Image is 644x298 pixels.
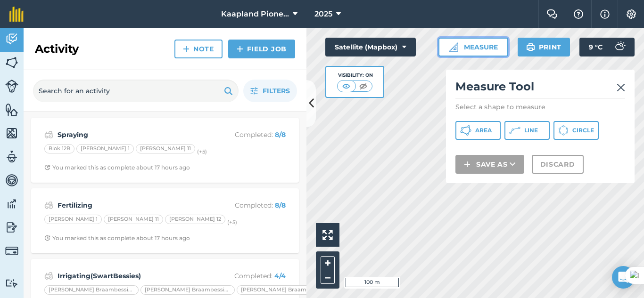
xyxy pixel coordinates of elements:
div: [PERSON_NAME] Braambessies - Blok 8B [237,285,331,295]
div: [PERSON_NAME] Braambessies - Blok 8A [140,285,235,295]
img: svg+xml;base64,PHN2ZyB4bWxucz0iaHR0cDovL3d3dy53My5vcmcvMjAwMC9zdmciIHdpZHRoPSIyMiIgaGVpZ2h0PSIzMC... [617,82,625,93]
img: svg+xml;base64,PD94bWwgdmVyc2lvbj0iMS4wIiBlbmNvZGluZz0idXRmLTgiPz4KPCEtLSBHZW5lcmF0b3I6IEFkb2JlIE... [5,279,18,288]
img: A question mark icon [573,9,584,19]
button: Satellite (Mapbox) [325,38,416,56]
div: [PERSON_NAME] 11 [104,215,163,224]
img: svg+xml;base64,PHN2ZyB4bWxucz0iaHR0cDovL3d3dy53My5vcmcvMjAwMC9zdmciIHdpZHRoPSI1MCIgaGVpZ2h0PSI0MC... [357,81,369,91]
strong: Fertilizing [58,200,207,210]
img: svg+xml;base64,PD94bWwgdmVyc2lvbj0iMS4wIiBlbmNvZGluZz0idXRmLTgiPz4KPCEtLSBHZW5lcmF0b3I6IEFkb2JlIE... [5,220,18,234]
img: svg+xml;base64,PD94bWwgdmVyc2lvbj0iMS4wIiBlbmNvZGluZz0idXRmLTgiPz4KPCEtLSBHZW5lcmF0b3I6IEFkb2JlIE... [5,244,18,258]
img: svg+xml;base64,PHN2ZyB4bWxucz0iaHR0cDovL3d3dy53My5vcmcvMjAwMC9zdmciIHdpZHRoPSI1NiIgaGVpZ2h0PSI2MC... [5,126,18,140]
img: svg+xml;base64,PD94bWwgdmVyc2lvbj0iMS4wIiBlbmNvZGluZz0idXRmLTgiPz4KPCEtLSBHZW5lcmF0b3I6IEFkb2JlIE... [5,197,18,211]
img: svg+xml;base64,PD94bWwgdmVyc2lvbj0iMS4wIiBlbmNvZGluZz0idXRmLTgiPz4KPCEtLSBHZW5lcmF0b3I6IEFkb2JlIE... [610,38,629,56]
img: svg+xml;base64,PHN2ZyB4bWxucz0iaHR0cDovL3d3dy53My5vcmcvMjAwMC9zdmciIHdpZHRoPSIxNCIgaGVpZ2h0PSIyNC... [464,159,471,170]
button: Line [504,121,550,140]
div: [PERSON_NAME] 1 [76,144,134,153]
strong: Spraying [58,129,207,140]
div: [PERSON_NAME] 12 [165,215,225,224]
span: Circle [572,127,594,134]
p: Completed : [211,200,286,210]
img: svg+xml;base64,PHN2ZyB4bWxucz0iaHR0cDovL3d3dy53My5vcmcvMjAwMC9zdmciIHdpZHRoPSI1NiIgaGVpZ2h0PSI2MC... [5,103,18,117]
strong: 8 / 8 [275,201,286,209]
img: svg+xml;base64,PHN2ZyB4bWxucz0iaHR0cDovL3d3dy53My5vcmcvMjAwMC9zdmciIHdpZHRoPSIxNCIgaGVpZ2h0PSIyNC... [183,43,190,55]
button: Filters [243,80,297,102]
img: svg+xml;base64,PD94bWwgdmVyc2lvbj0iMS4wIiBlbmNvZGluZz0idXRmLTgiPz4KPCEtLSBHZW5lcmF0b3I6IEFkb2JlIE... [5,173,18,187]
small: (+ 5 ) [197,148,207,155]
input: Search for an activity [33,80,239,102]
strong: 8 / 8 [275,130,286,139]
img: svg+xml;base64,PHN2ZyB4bWxucz0iaHR0cDovL3d3dy53My5vcmcvMjAwMC9zdmciIHdpZHRoPSIxOSIgaGVpZ2h0PSIyNC... [224,85,233,97]
p: Completed : [211,271,286,281]
div: Visibility: On [337,72,373,79]
img: Ruler icon [449,42,458,52]
img: svg+xml;base64,PD94bWwgdmVyc2lvbj0iMS4wIiBlbmNvZGluZz0idXRmLTgiPz4KPCEtLSBHZW5lcmF0b3I6IEFkb2JlIE... [44,129,53,140]
span: 2025 [314,8,332,20]
button: + [321,256,335,270]
a: Note [174,40,223,58]
strong: 4 / 4 [274,272,286,280]
div: Blok 12B [44,144,74,153]
p: Completed : [211,129,286,140]
p: Select a shape to measure [455,102,625,112]
a: SprayingCompleted: 8/8Blok 12B[PERSON_NAME] 1[PERSON_NAME] 11(+5)Clock with arrow pointing clockw... [37,123,293,177]
img: svg+xml;base64,PHN2ZyB4bWxucz0iaHR0cDovL3d3dy53My5vcmcvMjAwMC9zdmciIHdpZHRoPSI1NiIgaGVpZ2h0PSI2MC... [5,56,18,70]
h2: Measure Tool [455,79,625,98]
button: Area [455,121,501,140]
h2: Activity [35,41,79,56]
img: svg+xml;base64,PHN2ZyB4bWxucz0iaHR0cDovL3d3dy53My5vcmcvMjAwMC9zdmciIHdpZHRoPSIxNyIgaGVpZ2h0PSIxNy... [600,8,610,20]
img: svg+xml;base64,PD94bWwgdmVyc2lvbj0iMS4wIiBlbmNvZGluZz0idXRmLTgiPz4KPCEtLSBHZW5lcmF0b3I6IEFkb2JlIE... [5,150,18,164]
a: Field Job [228,40,295,58]
button: Discard [532,155,584,174]
button: 9 °C [579,38,635,56]
img: svg+xml;base64,PHN2ZyB4bWxucz0iaHR0cDovL3d3dy53My5vcmcvMjAwMC9zdmciIHdpZHRoPSIxOSIgaGVpZ2h0PSIyNC... [526,41,535,53]
img: A cog icon [626,9,637,19]
img: svg+xml;base64,PD94bWwgdmVyc2lvbj0iMS4wIiBlbmNvZGluZz0idXRmLTgiPz4KPCEtLSBHZW5lcmF0b3I6IEFkb2JlIE... [5,80,18,93]
button: – [321,270,335,284]
div: You marked this as complete about 17 hours ago [44,164,190,171]
strong: Irrigating(SwartBessies) [58,271,207,281]
span: Area [475,127,492,134]
span: Kaapland Pioneer [221,8,289,20]
div: You marked this as complete about 17 hours ago [44,234,190,242]
img: svg+xml;base64,PHN2ZyB4bWxucz0iaHR0cDovL3d3dy53My5vcmcvMjAwMC9zdmciIHdpZHRoPSIxNCIgaGVpZ2h0PSIyNC... [237,43,243,55]
img: svg+xml;base64,PD94bWwgdmVyc2lvbj0iMS4wIiBlbmNvZGluZz0idXRmLTgiPz4KPCEtLSBHZW5lcmF0b3I6IEFkb2JlIE... [44,200,53,211]
button: Circle [553,121,599,140]
div: [PERSON_NAME] Braambessies - Blok 10 [44,285,139,295]
a: FertilizingCompleted: 8/8[PERSON_NAME] 1[PERSON_NAME] 11[PERSON_NAME] 12(+5)Clock with arrow poin... [37,194,293,248]
img: svg+xml;base64,PD94bWwgdmVyc2lvbj0iMS4wIiBlbmNvZGluZz0idXRmLTgiPz4KPCEtLSBHZW5lcmF0b3I6IEFkb2JlIE... [5,32,18,46]
span: 9 ° C [589,38,603,56]
img: svg+xml;base64,PHN2ZyB4bWxucz0iaHR0cDovL3d3dy53My5vcmcvMjAwMC9zdmciIHdpZHRoPSI1MCIgaGVpZ2h0PSI0MC... [340,81,352,91]
small: (+ 5 ) [227,219,237,226]
button: Print [518,38,570,56]
button: Save as [455,155,524,174]
img: Clock with arrow pointing clockwise [44,164,50,170]
img: Clock with arrow pointing clockwise [44,235,50,241]
img: svg+xml;base64,PD94bWwgdmVyc2lvbj0iMS4wIiBlbmNvZGluZz0idXRmLTgiPz4KPCEtLSBHZW5lcmF0b3I6IEFkb2JlIE... [44,270,53,282]
div: [PERSON_NAME] 11 [136,144,195,153]
div: Open Intercom Messenger [612,266,635,289]
button: Measure [438,38,508,56]
span: Line [524,127,538,134]
span: Filters [263,86,290,96]
img: Four arrows, one pointing top left, one top right, one bottom right and the last bottom left [322,230,333,240]
img: fieldmargin Logo [9,7,24,22]
img: Two speech bubbles overlapping with the left bubble in the forefront [546,9,558,19]
div: [PERSON_NAME] 1 [44,215,102,224]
